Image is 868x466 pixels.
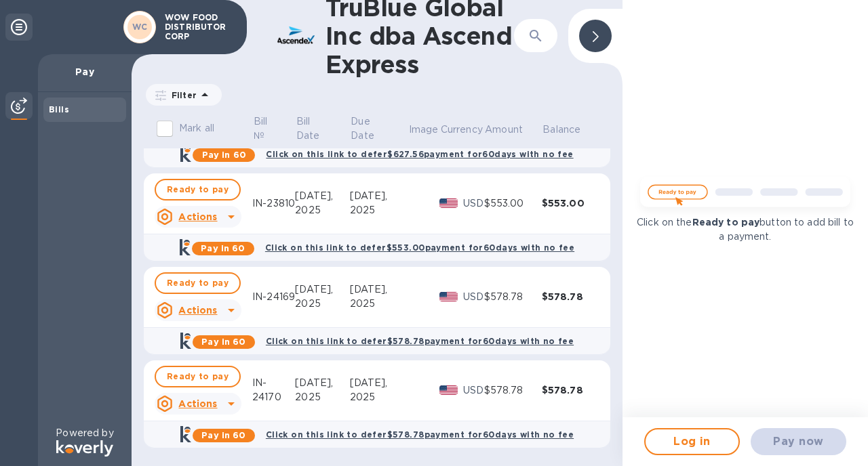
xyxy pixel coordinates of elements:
span: Balance [542,123,598,137]
div: [DATE], [350,376,408,390]
span: Due Date [351,114,406,143]
div: 2025 [350,203,408,217]
div: $553.00 [484,196,542,211]
u: Actions [178,305,217,316]
span: Bill Date [296,114,349,143]
img: Logo [56,440,113,457]
div: 2025 [295,297,349,311]
div: IN-24169 [252,290,295,304]
span: Amount [485,123,540,137]
span: Bill № [254,114,294,143]
button: Log in [644,428,740,455]
b: WC [132,22,148,32]
p: Image [409,123,439,137]
p: Bill Date [296,114,331,143]
p: Mark all [179,121,214,135]
p: Amount [485,123,523,137]
div: IN-23810 [252,196,295,211]
button: Ready to pay [155,179,241,200]
u: Actions [178,398,217,409]
p: USD [463,196,484,211]
b: Pay in 60 [202,150,246,160]
p: Click on the button to add bill to a payment. [633,215,858,244]
div: $578.78 [484,290,542,304]
div: [DATE], [350,189,408,203]
div: $578.78 [542,290,599,303]
b: Bills [49,104,69,114]
div: IN-24170 [252,376,295,404]
div: [DATE], [295,282,349,297]
p: Currency [441,123,483,137]
p: Pay [49,65,121,79]
b: Click on this link to defer $627.56 payment for 60 days with no fee [266,149,573,159]
span: Log in [656,433,728,450]
div: $553.00 [542,196,599,210]
img: USD [439,198,458,208]
u: Actions [178,211,217,222]
p: WOW FOOD DISTRIBUTOR CORP [165,13,233,41]
b: Click on this link to defer $578.78 payment for 60 days with no fee [266,429,574,440]
b: Pay in 60 [201,243,245,253]
p: Powered by [56,426,113,440]
b: Click on this link to defer $553.00 payment for 60 days with no fee [265,242,574,253]
div: 2025 [350,297,408,311]
span: Ready to pay [167,182,229,198]
p: Filter [166,89,197,101]
b: Ready to pay [692,217,760,228]
div: 2025 [295,203,349,217]
p: Bill № [254,114,277,143]
img: USD [439,292,458,301]
div: [DATE], [350,282,408,297]
p: USD [463,290,484,304]
button: Ready to pay [155,366,241,387]
b: Pay in 60 [201,337,245,347]
p: Balance [542,123,580,137]
span: Ready to pay [167,275,229,291]
p: Due Date [351,114,389,143]
div: $578.78 [484,383,542,398]
button: Ready to pay [155,272,241,294]
div: $578.78 [542,383,599,397]
div: 2025 [295,390,349,404]
p: USD [463,383,484,398]
img: USD [439,385,458,395]
div: [DATE], [295,376,349,390]
b: Pay in 60 [201,430,245,440]
b: Click on this link to defer $578.78 payment for 60 days with no fee [266,336,574,346]
div: 2025 [350,390,408,404]
div: [DATE], [295,189,349,203]
span: Ready to pay [167,368,229,385]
